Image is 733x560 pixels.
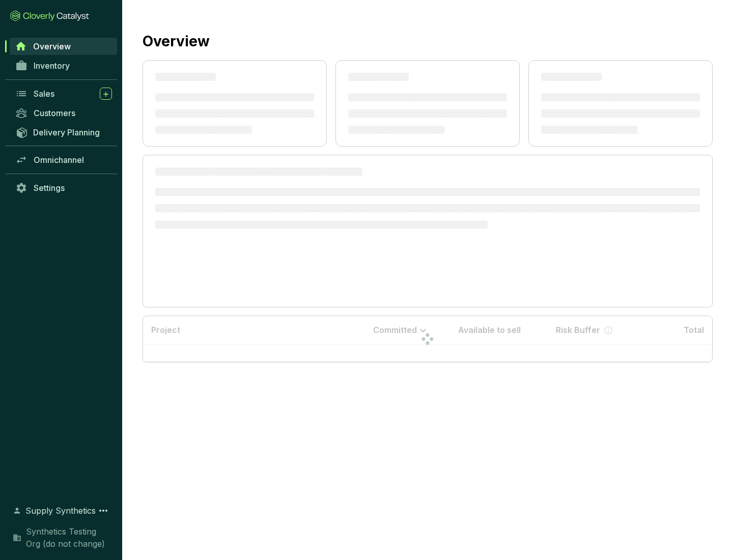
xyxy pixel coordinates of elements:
span: Settings [34,183,65,193]
span: Supply Synthetics [25,505,96,517]
a: Sales [10,85,117,102]
span: Delivery Planning [33,127,100,137]
span: Synthetics Testing Org (do not change) [26,525,112,550]
span: Customers [34,108,75,118]
span: Sales [34,89,54,99]
a: Omnichannel [10,151,117,169]
a: Overview [10,38,117,55]
a: Customers [10,104,117,122]
span: Overview [33,41,71,51]
a: Inventory [10,57,117,74]
a: Delivery Planning [10,124,117,141]
span: Inventory [34,61,70,71]
h2: Overview [143,31,210,52]
a: Settings [10,179,117,197]
span: Omnichannel [34,155,84,165]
